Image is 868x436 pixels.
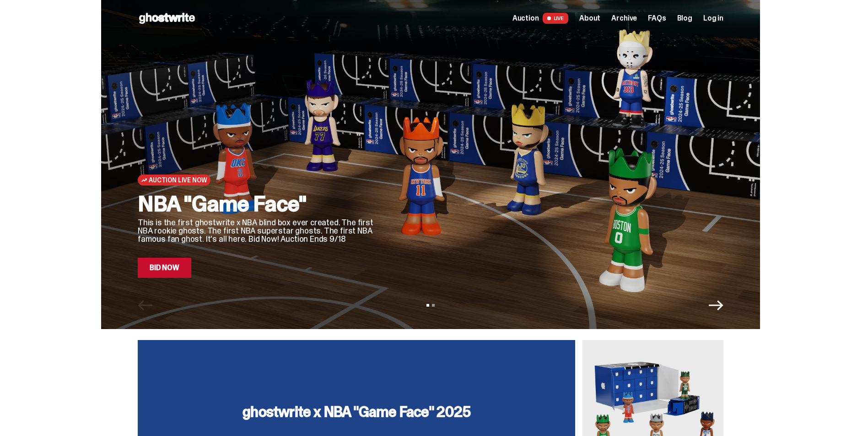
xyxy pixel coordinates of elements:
[426,304,429,307] button: View slide 1
[432,304,435,307] button: View slide 2
[648,15,666,22] a: FAQs
[677,15,692,22] a: Blog
[138,258,191,278] a: Bid Now
[138,193,376,215] h2: NBA "Game Face"
[149,176,207,184] span: Auction Live Now
[543,13,569,24] span: LIVE
[138,218,376,243] p: This is the first ghostwrite x NBA blind box ever created. The first NBA rookie ghosts. The first...
[243,404,470,419] h3: ghostwrite x NBA "Game Face" 2025
[611,15,637,22] a: Archive
[579,15,600,22] a: About
[709,298,723,313] button: Next
[512,13,568,24] a: Auction LIVE
[703,15,723,22] a: Log in
[512,15,539,22] span: Auction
